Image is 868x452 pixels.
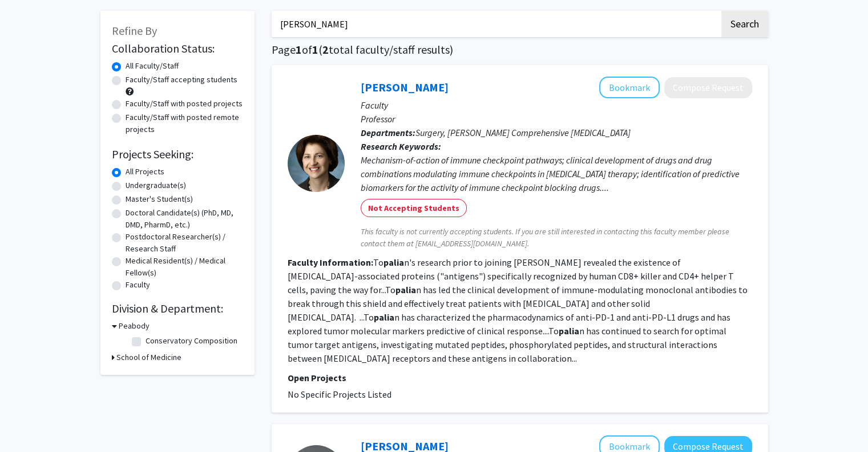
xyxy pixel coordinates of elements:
[146,335,237,347] label: Conservatory Composition
[126,207,243,231] label: Doctoral Candidate(s) (PhD, MD, DMD, PharmD, etc.)
[361,112,752,126] p: Professor
[721,11,768,37] button: Search
[288,257,373,268] b: Faculty Information:
[112,147,243,161] h2: Projects Seeking:
[126,166,164,178] label: All Projects
[361,98,752,112] p: Faculty
[126,98,243,110] label: Faculty/Staff with posted projects
[272,11,720,37] input: Search Keywords
[415,127,631,138] span: Surgery, [PERSON_NAME] Comprehensive [MEDICAL_DATA]
[126,179,186,191] label: Undergraduate(s)
[288,257,748,364] fg-read-more: To n's research prior to joining [PERSON_NAME] revealed the existence of [MEDICAL_DATA]-associate...
[112,302,243,315] h2: Division & Department:
[288,371,752,385] p: Open Projects
[599,77,660,98] button: Add Suzanne Topalian to Bookmarks
[383,257,404,268] b: palia
[296,42,302,57] span: 1
[126,279,150,291] label: Faculty
[361,141,441,152] b: Research Keywords:
[9,401,49,443] iframe: Chat
[664,77,752,98] button: Compose Request to Suzanne Topalian
[272,43,768,57] h1: Page of ( total faculty/staff results)
[126,255,243,279] label: Medical Resident(s) / Medical Fellow(s)
[559,325,579,337] b: palia
[361,127,415,138] b: Departments:
[361,199,467,217] mat-chip: Not Accepting Students
[374,311,394,323] b: palia
[322,42,329,57] span: 2
[395,284,416,295] b: palia
[312,42,318,57] span: 1
[126,231,243,255] label: Postdoctoral Researcher(s) / Research Staff
[126,193,193,205] label: Master's Student(s)
[116,351,181,363] h3: School of Medicine
[119,320,150,332] h3: Peabody
[126,60,179,72] label: All Faculty/Staff
[361,153,752,194] div: Mechanism-of-action of immune checkpoint pathways; clinical development of drugs and drug combina...
[361,80,449,94] a: [PERSON_NAME]
[126,74,237,86] label: Faculty/Staff accepting students
[126,111,243,135] label: Faculty/Staff with posted remote projects
[288,389,391,400] span: No Specific Projects Listed
[112,23,157,38] span: Refine By
[112,42,243,55] h2: Collaboration Status:
[361,226,752,250] span: This faculty is not currently accepting students. If you are still interested in contacting this ...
